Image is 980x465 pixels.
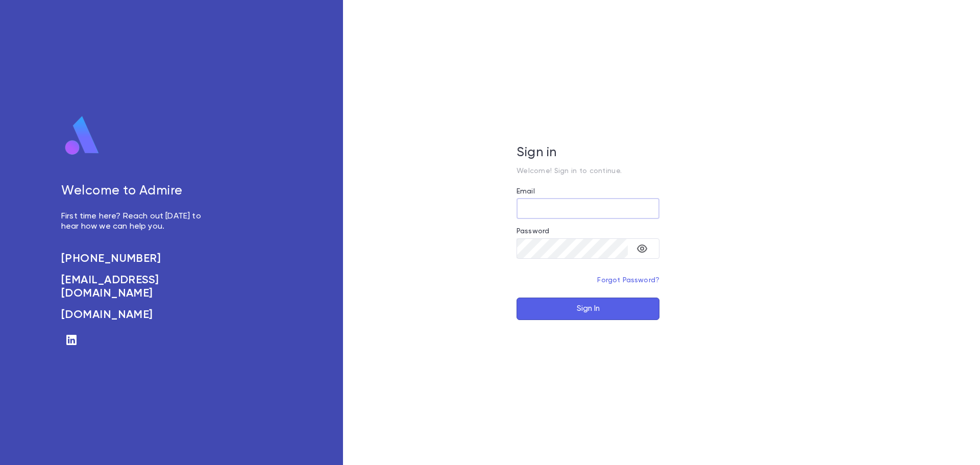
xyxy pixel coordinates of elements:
[517,298,659,320] button: Sign In
[517,167,659,175] p: Welcome! Sign in to continue.
[61,211,212,232] p: First time here? Reach out [DATE] to hear how we can help you.
[632,238,652,259] button: toggle password visibility
[61,252,212,265] a: [PHONE_NUMBER]
[61,308,212,322] a: [DOMAIN_NAME]
[61,115,103,156] img: logo
[61,274,212,300] a: [EMAIL_ADDRESS][DOMAIN_NAME]
[517,145,659,161] h5: Sign in
[517,227,549,235] label: Password
[597,277,659,284] a: Forgot Password?
[517,187,535,195] label: Email
[61,184,212,199] h5: Welcome to Admire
